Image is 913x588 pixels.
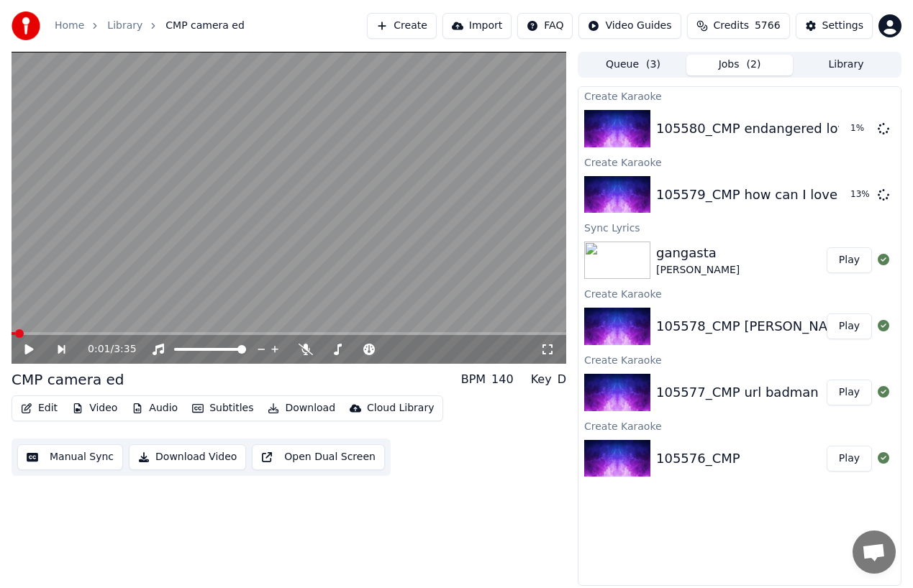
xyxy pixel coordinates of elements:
[755,19,781,33] span: 5766
[656,382,819,403] div: 105577_CMP url badman
[15,398,63,418] button: Edit
[442,13,512,39] button: Import
[578,153,901,170] div: Create Karaoke
[107,19,142,33] a: Library
[822,19,863,33] div: Settings
[66,398,123,418] button: Video
[656,263,740,277] div: [PERSON_NAME]
[491,371,514,388] div: 140
[367,401,434,415] div: Cloud Library
[17,444,123,470] button: Manual Sync
[531,371,552,388] div: Key
[793,55,899,75] button: Library
[656,243,740,263] div: gangasta
[461,371,486,388] div: BPM
[517,13,573,39] button: FAQ
[12,369,124,390] div: CMP camera ed
[827,247,872,273] button: Play
[580,55,686,75] button: Queue
[714,19,749,33] span: Credits
[578,13,681,39] button: Video Guides
[114,342,136,357] span: 3:35
[252,444,385,470] button: Open Dual Screen
[558,371,566,388] div: D
[646,58,660,72] span: ( 3 )
[129,444,246,470] button: Download Video
[578,417,901,434] div: Create Karaoke
[827,446,872,472] button: Play
[853,530,896,574] div: Open chat
[12,12,40,40] img: youka
[186,398,259,418] button: Subtitles
[747,58,761,72] span: ( 2 )
[686,55,793,75] button: Jobs
[827,380,872,405] button: Play
[88,342,110,357] span: 0:01
[850,189,872,201] div: 13 %
[262,398,341,418] button: Download
[126,398,183,418] button: Audio
[88,342,122,357] div: /
[367,13,437,39] button: Create
[850,123,872,134] div: 1 %
[165,19,245,33] span: CMP camera ed
[827,313,872,339] button: Play
[687,13,790,39] button: Credits5766
[55,19,84,33] a: Home
[656,316,852,336] div: 105578_CMP [PERSON_NAME]
[578,285,901,302] div: Create Karaoke
[578,219,901,236] div: Sync Lyrics
[656,119,853,139] div: 105580_CMP endangered love
[796,13,873,39] button: Settings
[578,351,901,368] div: Create Karaoke
[578,87,901,104] div: Create Karaoke
[656,449,740,469] div: 105576_CMP
[55,19,245,33] nav: breadcrumb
